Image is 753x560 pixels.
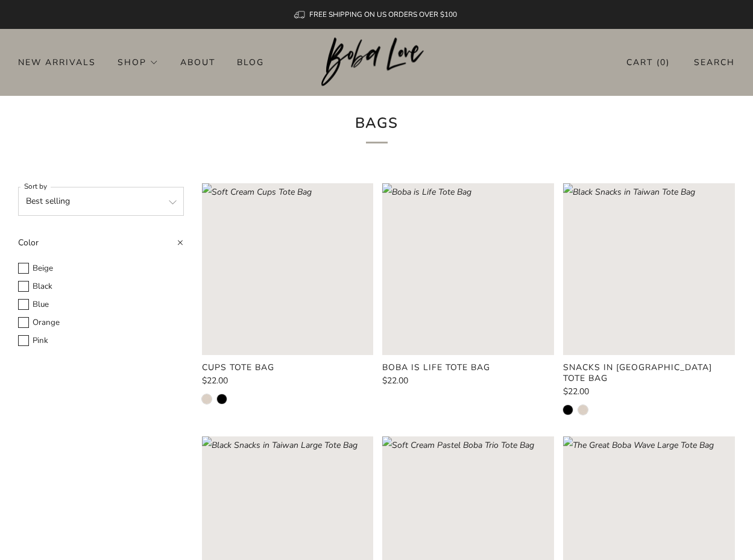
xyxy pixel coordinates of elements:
[563,386,589,397] span: $22.00
[18,280,184,294] label: Black
[210,110,543,143] h1: Bags
[18,52,96,72] a: New Arrivals
[237,52,264,72] a: Blog
[202,375,228,386] span: $22.00
[180,52,215,72] a: About
[382,377,554,385] a: $22.00
[382,362,490,373] product-card-title: Boba is Life Tote Bag
[563,183,735,355] a: Black Snacks in Taiwan Tote Bag Loading image: Black Snacks in Taiwan Tote Bag
[309,10,457,19] span: FREE SHIPPING ON US ORDERS OVER $100
[18,262,184,275] label: Beige
[118,52,159,72] a: Shop
[202,377,374,385] a: $22.00
[18,316,184,330] label: Orange
[321,37,432,87] a: Boba Love
[321,37,432,87] img: Boba Love
[18,234,184,259] summary: Color
[563,362,735,384] a: Snacks in [GEOGRAPHIC_DATA] Tote Bag
[202,362,274,373] product-card-title: Cups Tote Bag
[382,362,554,373] a: Boba is Life Tote Bag
[694,52,735,72] a: Search
[202,183,374,355] a: Soft Cream Cups Tote Bag Loading image: Soft Cream Cups Tote Bag
[382,183,554,355] a: Boba is Life Tote Bag Loading image: Boba is Life Tote Bag
[563,388,735,396] a: $22.00
[660,57,666,68] items-count: 0
[626,52,670,72] a: Cart
[202,362,374,373] a: Cups Tote Bag
[18,237,39,248] span: Color
[18,334,184,348] label: Pink
[563,362,712,384] product-card-title: Snacks in [GEOGRAPHIC_DATA] Tote Bag
[18,298,184,312] label: Blue
[382,375,408,386] span: $22.00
